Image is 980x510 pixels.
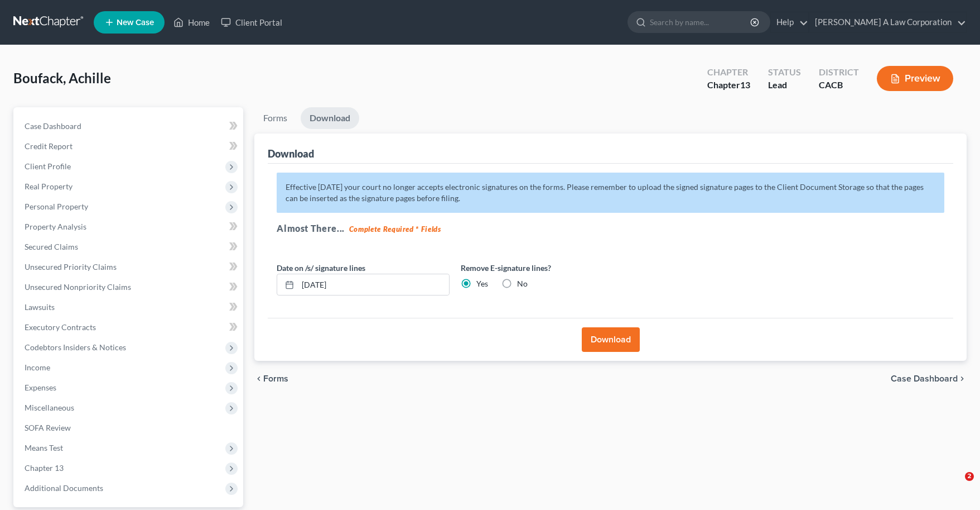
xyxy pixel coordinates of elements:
span: Forms [263,374,288,383]
span: Expenses [25,383,56,392]
span: Unsecured Nonpriority Claims [25,282,131,292]
iframe: Intercom live chat [942,472,969,499]
input: Search by name... [650,12,752,32]
i: chevron_left [254,374,263,383]
a: Executory Contracts [16,317,243,337]
a: Case Dashboard [16,116,243,136]
h5: Almost There... [277,222,944,235]
span: Lawsuits [25,302,55,312]
span: Income [25,363,50,372]
a: Property Analysis [16,217,243,237]
div: District [819,66,859,79]
span: Chapter 13 [25,463,64,473]
span: Miscellaneous [25,403,74,412]
label: No [517,278,528,289]
span: Unsecured Priority Claims [25,262,117,271]
span: Executory Contracts [25,322,96,332]
span: 13 [740,79,750,90]
a: Client Portal [215,12,288,32]
span: Property Analysis [25,222,86,231]
a: Unsecured Priority Claims [16,257,243,277]
div: Lead [768,79,801,92]
span: New Case [117,18,154,27]
span: Means Test [25,443,63,452]
a: Home [168,12,215,32]
label: Date on /s/ signature lines [277,262,365,274]
span: SOFA Review [25,423,71,432]
a: Case Dashboard chevron_right [891,374,967,383]
span: Secured Claims [25,242,78,251]
span: Case Dashboard [891,374,958,383]
button: Download [582,327,640,352]
p: Effective [DATE] your court no longer accepts electronic signatures on the forms. Please remember... [277,173,944,213]
a: Credit Report [16,136,243,156]
span: Client Profile [25,161,71,171]
div: Chapter [707,79,750,92]
span: Real Property [25,182,73,191]
label: Remove E-signature lines? [461,262,634,274]
a: [PERSON_NAME] A Law Corporation [809,12,966,32]
i: chevron_right [958,374,967,383]
button: Preview [877,66,953,91]
input: MM/DD/YYYY [298,274,449,295]
a: Lawsuits [16,297,243,317]
div: CACB [819,79,859,92]
span: Credit Report [25,141,73,151]
span: Codebtors Insiders & Notices [25,342,126,352]
div: Download [268,147,314,160]
a: SOFA Review [16,418,243,438]
span: Additional Documents [25,483,103,493]
a: Help [771,12,808,32]
span: Personal Property [25,202,88,211]
a: Secured Claims [16,237,243,257]
span: Boufack, Achille [13,70,111,86]
button: chevron_left Forms [254,374,303,383]
a: Download [301,107,359,129]
a: Forms [254,107,296,129]
span: 2 [965,472,974,481]
div: Chapter [707,66,750,79]
div: Status [768,66,801,79]
label: Yes [476,278,488,289]
span: Case Dashboard [25,121,81,131]
a: Unsecured Nonpriority Claims [16,277,243,297]
strong: Complete Required * Fields [349,225,441,233]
